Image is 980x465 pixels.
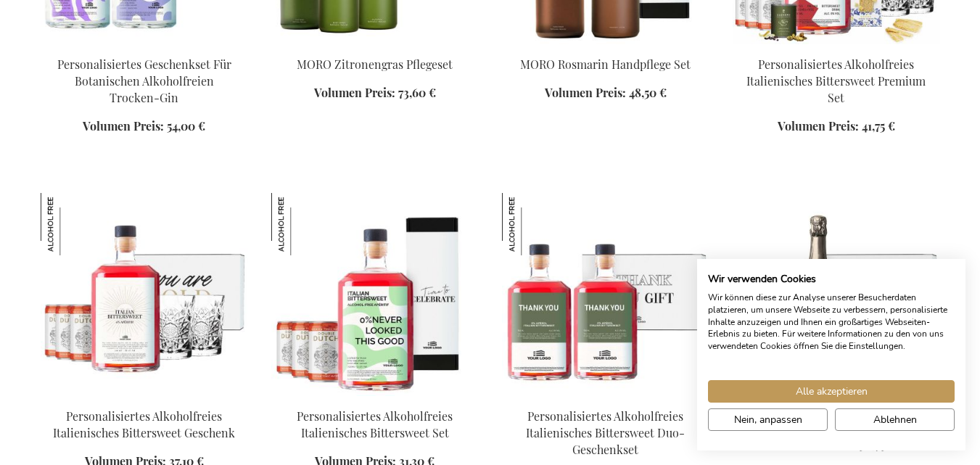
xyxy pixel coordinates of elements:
a: Personalisiertes Alkoholfreies Italienisches Bittersweet Set [297,408,453,440]
span: Volumen Preis: [83,118,164,133]
a: Personalisiertes Geschenkset Für Botanischen Alkoholfreien Trocken-Gin [57,57,231,105]
img: Personalised Non-Alcoholic Italian Bittersweet Duo Gift Set [502,193,709,396]
p: Wir können diese zur Analyse unserer Besucherdaten platzieren, um unsere Webseite zu verbessern, ... [708,292,955,353]
a: Personalisiertes Alkoholfreies Italienisches Bittersweet Premium Set [746,57,926,105]
a: MORO Lemongrass Care Set [271,38,479,52]
a: Personalised Non-Alcoholic Italian Bittersweet Duo Gift Set Personalisiertes Alkoholfreies Italie... [502,390,709,404]
a: Personalised Non-Alcoholic Botanical Dry Gin Duo Gift Set [41,38,248,52]
span: Volumen Preis: [314,85,395,100]
button: cookie Einstellungen anpassen [708,408,828,431]
span: 50,95 € [860,437,897,452]
span: 48,50 € [629,85,667,100]
img: Personalisiertes Alkoholfreies Italienisches Bittersweet Geschenk [41,193,103,255]
span: Alle akzeptieren [796,384,868,399]
span: Ablehnen [873,412,917,427]
img: The Premium Bubbles & Bites Set [733,193,940,396]
a: Personalised Non-Alcoholic Italian Bittersweet Gift Personalisiertes Alkoholfreies Italienisches ... [41,390,248,404]
h2: Wir verwenden Cookies [708,273,955,286]
span: Volumen Preis: [778,118,859,133]
a: MORO Zitronengras Pflegeset [297,57,453,72]
a: Personalised Non-Alcoholic Italian Bittersweet Set Personalisiertes Alkoholfreies Italienisches B... [271,390,479,404]
a: MORO Rosmarin Handpflege Set [520,57,691,72]
img: Personalisiertes Alkoholfreies Italienisches Bittersweet Duo-Geschenkset [502,193,564,255]
button: Akzeptieren Sie alle cookies [708,380,955,403]
a: MORO Rosemary Handcare Set [502,38,709,52]
a: Volumen Preis: 73,60 € [314,85,436,102]
span: 41,75 € [862,118,895,133]
img: Personalisiertes Alkoholfreies Italienisches Bittersweet Set [271,193,334,255]
a: Personalisiertes Alkoholfreies Italienisches Bittersweet Duo-Geschenkset [526,408,685,457]
a: Personalised Non-Alcoholic Italian Bittersweet Premium Set [733,38,940,52]
img: Personalised Non-Alcoholic Italian Bittersweet Gift [41,193,248,396]
span: Volumen Preis: [545,85,626,100]
a: Volumen Preis: 41,75 € [778,118,895,135]
a: Volumen Preis: 48,50 € [545,85,667,102]
span: 73,60 € [398,85,436,100]
span: Nein, anpassen [734,412,802,427]
span: 54,00 € [167,118,205,133]
a: Volumen Preis: 54,00 € [83,118,205,135]
img: Personalised Non-Alcoholic Italian Bittersweet Set [271,193,479,396]
span: Volumen Preis: [775,437,857,452]
button: Alle verweigern cookies [835,408,955,431]
a: Personalisiertes Alkoholfreies Italienisches Bittersweet Geschenk [53,408,235,440]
